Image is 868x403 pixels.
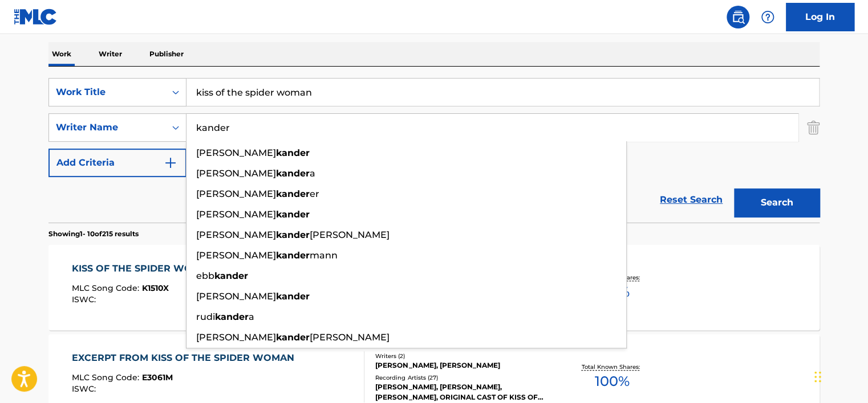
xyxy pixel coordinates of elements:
span: [PERSON_NAME] [196,291,276,302]
button: Search [734,188,820,217]
img: MLC Logo [14,9,58,25]
a: Log In [786,3,854,31]
p: Writer [95,42,125,66]
span: K1510X [142,283,169,293]
span: er [310,188,319,199]
div: Recording Artists ( 27 ) [375,373,547,382]
span: E3061M [142,372,173,383]
strong: kander [276,229,310,240]
span: mann [310,250,338,261]
strong: kander [276,188,310,199]
span: [PERSON_NAME] [196,209,276,220]
div: Help [756,6,779,28]
img: Delete Criterion [807,113,820,142]
strong: kander [276,250,310,261]
a: KISS OF THE SPIDER WOMAN UNDERSCORINGMLC Song Code:K1510XISWC:Writers (2)[PERSON_NAME], [PERSON_N... [48,245,820,330]
p: Work [48,42,75,66]
button: Add Criteria [48,149,186,177]
span: a [310,168,315,179]
div: KISS OF THE SPIDER WOMAN UNDERSCORING [72,262,303,275]
span: a [249,311,254,322]
strong: kander [214,270,248,281]
span: [PERSON_NAME] [196,229,276,240]
span: ISWC : [72,294,99,305]
strong: kander [276,291,310,302]
span: [PERSON_NAME] [310,229,390,240]
img: help [761,10,774,24]
strong: kander [276,332,310,343]
a: Reset Search [654,187,728,212]
div: EXCERPT FROM KISS OF THE SPIDER WOMAN [72,351,300,365]
strong: kander [276,209,310,220]
span: rudi [196,311,215,322]
div: Writers ( 2 ) [375,352,547,360]
span: MLC Song Code : [72,372,142,383]
form: Search Form [48,78,820,223]
a: Public Search [727,6,749,28]
div: [PERSON_NAME], [PERSON_NAME], [PERSON_NAME], ORIGINAL CAST OF KISS OF THE SPIDER WOMAN, [PERSON_N... [375,382,547,402]
iframe: Chat Widget [811,348,868,403]
strong: kander [215,311,249,322]
span: [PERSON_NAME] [196,332,276,343]
strong: kander [276,168,310,179]
p: Publisher [146,42,187,66]
span: [PERSON_NAME] [310,332,390,343]
img: search [731,10,745,24]
span: [PERSON_NAME] [196,168,276,179]
p: Showing 1 - 10 of 215 results [48,229,139,239]
strong: kander [276,147,310,158]
span: [PERSON_NAME] [196,188,276,199]
span: ebb [196,270,214,281]
span: MLC Song Code : [72,283,142,293]
img: 9d2ae6d4665cec9f34b9.svg [164,156,177,170]
div: [PERSON_NAME], [PERSON_NAME] [375,360,547,371]
span: 100 % [594,371,629,392]
p: Total Known Shares: [581,363,642,371]
span: [PERSON_NAME] [196,250,276,261]
div: Work Title [56,85,159,99]
span: ISWC : [72,384,99,394]
span: [PERSON_NAME] [196,147,276,158]
div: Writer Name [56,121,159,134]
div: Drag [814,360,821,394]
